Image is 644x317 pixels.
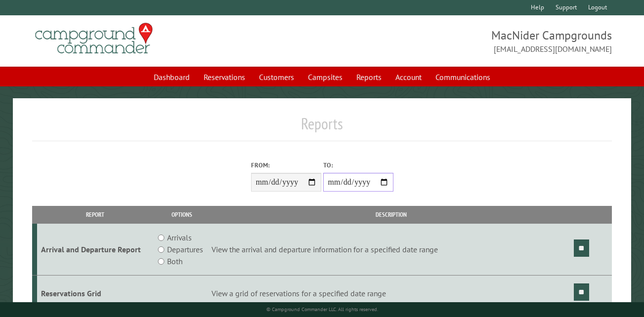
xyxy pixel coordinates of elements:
small: © Campground Commander LLC. All rights reserved. [266,306,378,313]
a: Dashboard [148,68,196,86]
span: MacNider Campgrounds [EMAIL_ADDRESS][DOMAIN_NAME] [322,27,612,55]
a: Reservations [198,68,251,86]
a: Account [389,68,428,86]
img: Campground Commander [32,19,156,58]
a: Reports [350,68,387,86]
th: Report [37,206,154,223]
td: Reservations Grid [37,276,154,312]
a: Communications [429,68,496,86]
label: Arrivals [167,232,192,243]
th: Options [154,206,210,223]
label: From: [251,160,321,170]
h1: Reports [32,114,612,141]
label: To: [323,160,393,170]
label: Both [167,255,182,267]
td: View the arrival and departure information for a specified date range [210,224,572,276]
td: View a grid of reservations for a specified date range [210,276,572,312]
a: Campsites [302,68,348,86]
th: Description [210,206,572,223]
a: Customers [253,68,300,86]
label: Departures [167,243,203,255]
td: Arrival and Departure Report [37,224,154,276]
